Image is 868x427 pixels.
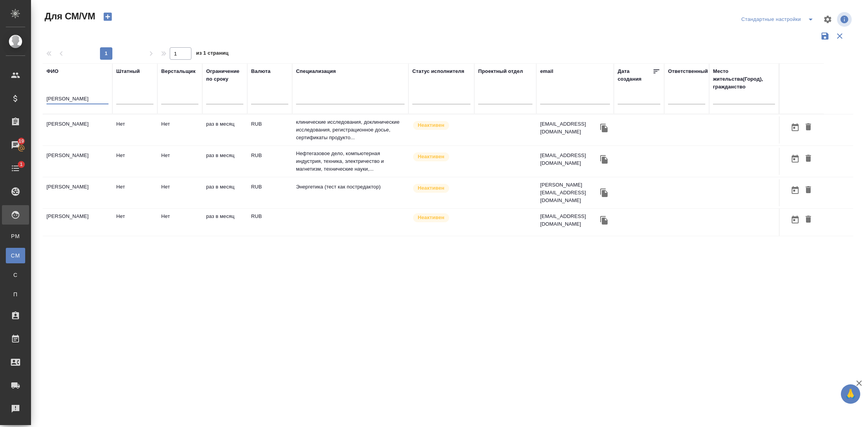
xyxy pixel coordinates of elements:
[10,252,21,259] span: CM
[713,67,775,91] div: Место жительства(Город), гражданство
[478,67,523,75] div: Проектный отдел
[14,137,29,145] span: 19
[412,120,470,131] div: Наши пути разошлись: исполнитель с нами не работает
[412,152,470,162] div: Наши пути разошлись: исполнитель с нами не работает
[157,179,202,206] td: Нет
[112,116,157,143] td: Нет
[247,179,292,206] td: RUB
[10,232,21,240] span: PM
[6,287,25,302] a: П
[98,10,117,23] button: Создать
[43,179,112,206] td: [PERSON_NAME]
[832,29,847,43] button: Сбросить фильтры
[540,181,598,204] p: [PERSON_NAME][EMAIL_ADDRESS][DOMAIN_NAME]
[837,12,853,27] span: Посмотреть информацию
[46,67,59,75] div: ФИО
[247,116,292,143] td: RUB
[841,384,860,404] button: 🙏
[202,179,247,206] td: раз в месяц
[818,10,837,29] span: Настроить таблицу
[789,213,802,227] button: Открыть календарь загрузки
[296,118,405,142] p: клинические исследования, доклинические исследования, регистрационное досье, сертификаты продукто...
[802,152,815,166] button: Удалить
[6,267,25,283] a: С
[43,116,112,143] td: [PERSON_NAME]
[112,179,157,206] td: Нет
[157,148,202,175] td: Нет
[157,116,202,143] td: Нет
[112,209,157,236] td: Нет
[157,209,202,236] td: Нет
[43,209,112,236] td: [PERSON_NAME]
[818,29,832,43] button: Сохранить фильтры
[412,67,464,75] div: Статус исполнителя
[2,135,29,155] a: 19
[43,10,95,22] span: Для СМ/VM
[247,209,292,236] td: RUB
[844,386,857,402] span: 🙏
[202,209,247,236] td: раз в месяц
[540,152,598,167] p: [EMAIL_ADDRESS][DOMAIN_NAME]
[789,120,802,135] button: Открыть календарь загрузки
[202,116,247,143] td: раз в месяц
[161,67,196,75] div: Верстальщик
[618,67,653,83] div: Дата создания
[112,148,157,175] td: Нет
[540,120,598,136] p: [EMAIL_ADDRESS][DOMAIN_NAME]
[196,48,229,60] span: из 1 страниц
[418,121,444,129] p: Неактивен
[43,148,112,175] td: [PERSON_NAME]
[540,67,553,75] div: email
[412,213,470,223] div: Наши пути разошлись: исполнитель с нами не работает
[418,184,444,192] p: Неактивен
[10,271,21,279] span: С
[247,148,292,175] td: RUB
[202,148,247,175] td: раз в месяц
[206,67,243,83] div: Ограничение по сроку
[418,214,444,221] p: Неактивен
[296,67,336,75] div: Специализация
[598,154,610,165] button: Скопировать
[598,187,610,199] button: Скопировать
[540,213,598,228] p: [EMAIL_ADDRESS][DOMAIN_NAME]
[251,67,270,75] div: Валюта
[116,67,140,75] div: Штатный
[6,228,25,244] a: PM
[296,150,405,173] p: Нефтегазовое дело, компьютерная индустрия, техника, электричество и магнетизм, технические науки,...
[802,213,815,227] button: Удалить
[789,183,802,197] button: Открыть календарь загрузки
[598,122,610,134] button: Скопировать
[668,67,708,75] div: Ответственный
[418,153,444,161] p: Неактивен
[598,214,610,226] button: Скопировать
[2,159,29,178] a: 1
[15,161,27,168] span: 1
[789,152,802,166] button: Открыть календарь загрузки
[6,248,25,263] a: CM
[802,120,815,135] button: Удалить
[739,13,818,26] div: split button
[802,183,815,197] button: Удалить
[10,290,21,298] span: П
[296,183,405,191] p: Энергетика (тест как постредактор)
